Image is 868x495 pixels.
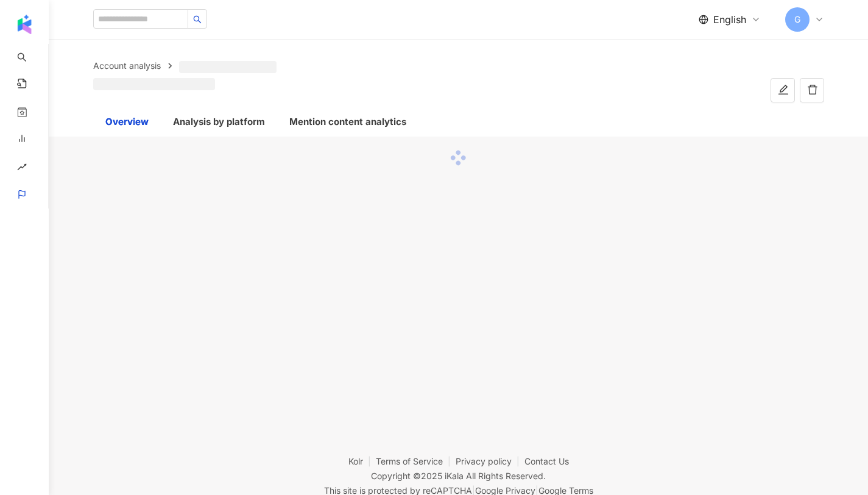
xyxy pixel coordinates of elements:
[713,13,746,26] span: English
[807,84,818,95] span: delete
[15,15,34,34] img: logo icon
[524,456,569,466] a: Contact Us
[376,456,456,466] a: Terms of Service
[17,155,27,182] span: rise
[445,471,464,481] a: iKala
[456,456,524,466] a: Privacy policy
[17,44,61,73] a: search
[91,59,163,73] a: Account analysis
[778,84,789,95] span: edit
[348,456,376,466] a: Kolr
[371,471,546,481] div: Copyright © 2025 All Rights Reserved.
[289,115,406,129] div: Mention content analytics
[794,13,800,26] span: G
[105,115,149,129] div: Overview
[173,115,265,129] div: Analysis by platform
[193,15,202,24] span: search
